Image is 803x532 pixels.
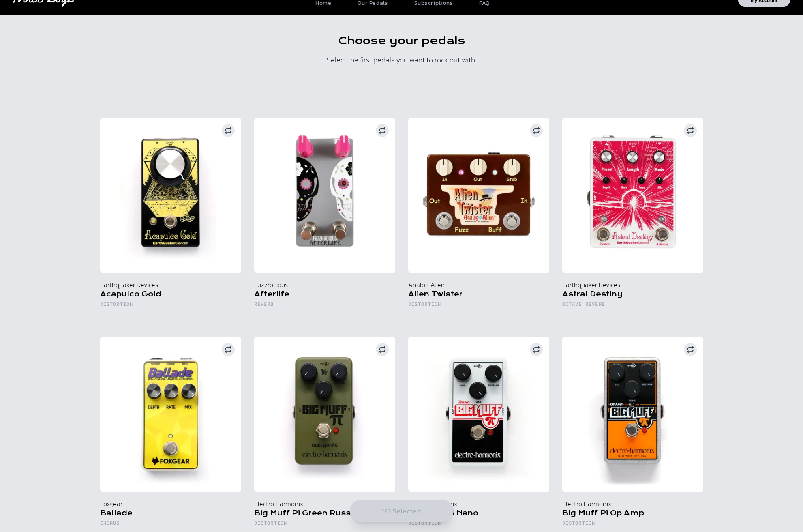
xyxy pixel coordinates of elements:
h5: Acapulco Gold [100,290,241,301]
img: Electro Harmonix Big Muff Pi Op Amp - Noise Boyz [562,337,703,492]
img: Earthquaker Devices Acapulco Gold [100,118,241,273]
img: Foxgear Ballade pedal from Noise Boyz [100,337,241,492]
button: 1/3 Selected [350,500,454,522]
h6: Reverb [254,301,395,311]
p: Analog Alien [408,280,549,290]
img: Electro Harmonix Big Muff Pi - Noise Boyz [408,337,549,492]
h1: Choose your pedals [176,34,628,47]
img: Electro Harmonix Big Muff Pi Green Russian - Noise Boyz [254,337,395,492]
h5: Astral Destiny [562,290,703,301]
button: Earthquaker Devices Acapulco Gold Earthquaker Devices Acapulco Gold Distortion [100,118,241,324]
p: Earthquaker Devices [562,280,703,290]
p: Earthquaker Devices [100,280,241,290]
h6: Distortion [408,301,549,311]
p: Select the first pedals you want to rock out with. [176,54,628,66]
img: Analog Alien Alien Twister [408,118,549,273]
h6: Distortion [100,301,241,311]
h6: Chorus [100,520,241,530]
p: Foxgear [100,499,241,508]
img: Fuzzrocious Afterlife [254,118,395,273]
button: Earthquaker Devices Astral Destiny Earthquaker Devices Astral Destiny Octave Reverb [562,118,703,324]
h6: Distortion [562,520,703,530]
p: Fuzzrocious [254,280,395,290]
h6: Octave Reverb [562,301,703,311]
p: Electro Harmonix [562,499,703,508]
h6: Distortion [408,520,549,530]
p: Electro Harmonix [408,499,549,508]
p: Electro Harmonix [254,499,395,508]
button: Analog Alien Alien Twister Analog Alien Alien Twister Distortion [408,118,549,324]
button: Fuzzrocious Afterlife Fuzzrocious Afterlife Reverb [254,118,395,324]
h5: Afterlife [254,290,395,301]
img: Earthquaker Devices Astral Destiny [562,118,703,273]
h5: Alien Twister [408,290,549,301]
h6: Distortion [254,520,395,530]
